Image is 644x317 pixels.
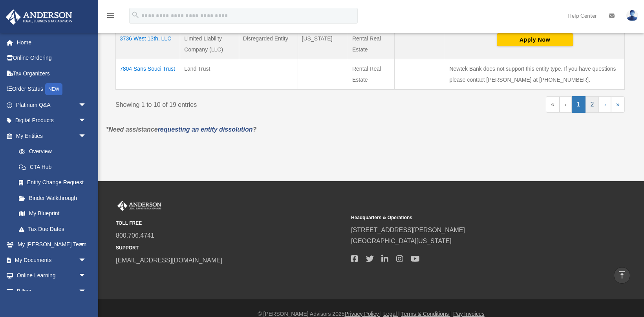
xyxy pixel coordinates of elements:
div: Showing 1 to 10 of 19 entries [115,96,364,110]
span: arrow_drop_down [79,252,94,268]
a: Last [611,96,625,113]
small: TOLL FREE [116,219,346,227]
a: Tax Due Dates [11,221,94,237]
a: CTA Hub [11,159,94,175]
a: 2 [585,96,599,113]
em: *Need assistance ? [106,126,256,133]
i: vertical_align_top [617,270,627,280]
td: Land Trust [180,59,239,90]
a: Online Ordering [5,50,98,66]
td: Limited Liability Company (LLC) [180,29,239,59]
a: [STREET_ADDRESS][PERSON_NAME] [351,227,465,233]
td: Disregarded Entity [239,29,298,59]
a: Previous [560,96,572,113]
img: Anderson Advisors Platinum Portal [4,9,75,25]
td: [US_STATE] [298,29,348,59]
a: Tax Organizers [5,66,98,81]
button: Apply Now [497,33,573,46]
img: User Pic [626,10,638,21]
a: Overview [11,144,90,159]
a: Pay Invoices [453,311,484,317]
a: 800.706.4741 [116,232,154,239]
i: menu [106,11,115,20]
td: Rental Real Estate [348,59,394,90]
a: My Blueprint [11,206,94,222]
a: vertical_align_top [614,267,630,284]
a: Digital Productsarrow_drop_down [5,113,98,128]
td: 3736 West 13th, LLC [116,29,180,59]
a: requesting an entity dissolution [158,126,253,133]
a: Platinum Q&Aarrow_drop_down [5,97,98,113]
td: Rental Real Estate [348,29,394,59]
small: Headquarters & Operations [351,214,581,222]
a: [GEOGRAPHIC_DATA][US_STATE] [351,238,452,244]
a: First [546,96,560,113]
img: Anderson Advisors Platinum Portal [116,201,163,211]
small: SUPPORT [116,244,346,252]
span: arrow_drop_down [79,128,94,144]
a: Privacy Policy | [345,311,382,317]
i: search [131,11,140,19]
a: Online Learningarrow_drop_down [5,268,98,284]
span: arrow_drop_down [79,97,94,113]
a: 1 [572,96,585,113]
a: menu [106,14,115,20]
a: My [PERSON_NAME] Teamarrow_drop_down [5,237,98,253]
a: Order StatusNEW [5,81,98,97]
span: arrow_drop_down [79,237,94,253]
a: Binder Walkthrough [11,190,94,206]
a: [EMAIL_ADDRESS][DOMAIN_NAME] [116,257,222,264]
a: My Entitiesarrow_drop_down [5,128,94,144]
a: Home [5,35,98,50]
div: NEW [45,83,62,95]
span: arrow_drop_down [79,283,94,299]
td: Newtek Bank does not support this entity type. If you have questions please contact [PERSON_NAME]... [445,59,625,90]
td: 7804 Sans Souci Trust [116,59,180,90]
a: My Documentsarrow_drop_down [5,252,98,268]
span: arrow_drop_down [79,113,94,129]
a: Billingarrow_drop_down [5,283,98,299]
a: Legal | [383,311,400,317]
a: Entity Change Request [11,175,94,191]
a: Terms & Conditions | [401,311,452,317]
a: Next [599,96,611,113]
span: arrow_drop_down [79,268,94,284]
